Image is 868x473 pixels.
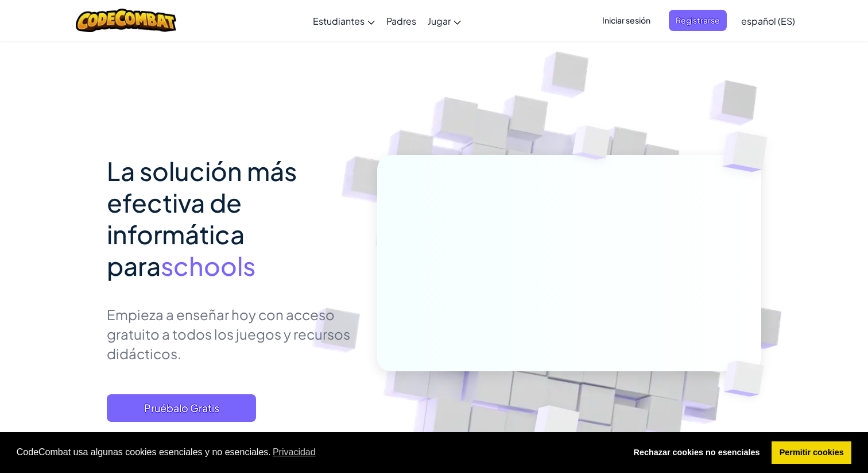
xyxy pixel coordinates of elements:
[307,5,381,36] a: Estudiantes
[669,10,727,31] button: Registrarse
[735,5,801,36] a: español (ES)
[422,5,467,36] a: Jugar
[741,15,795,27] span: español (ES)
[107,155,297,282] span: La solución más efectiva de informática para
[381,5,422,36] a: Padres
[705,337,791,421] img: Overlap cubes
[107,394,256,422] button: Pruébalo Gratis
[428,15,451,27] span: Jugar
[107,305,360,363] p: Empieza a enseñar hoy con acceso gratuito a todos los juegos y recursos didácticos.
[626,441,768,464] a: deny cookies
[551,103,634,189] img: Overlap cubes
[76,9,176,32] img: CodeCombat logo
[700,103,799,201] img: Overlap cubes
[161,249,255,282] span: schools
[271,444,317,461] a: learn more about cookies
[17,444,617,461] span: CodeCombat usa algunas cookies esenciales y no esenciales.
[595,10,657,31] button: Iniciar sesión
[772,441,851,464] a: allow cookies
[313,15,365,27] span: Estudiantes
